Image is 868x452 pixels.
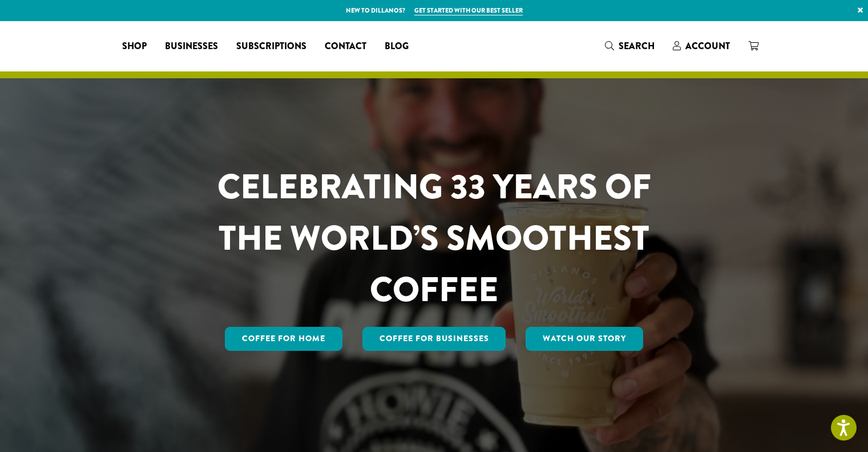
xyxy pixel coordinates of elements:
span: Businesses [165,39,218,54]
a: Get started with our best seller [414,6,523,15]
a: Watch Our Story [526,327,643,351]
a: Coffee for Home [225,327,342,351]
a: Shop [113,37,156,55]
span: Shop [122,39,147,54]
a: Search [596,37,664,55]
span: Contact [325,39,366,54]
span: Account [685,39,730,53]
h1: CELEBRATING 33 YEARS OF THE WORLD’S SMOOTHEST COFFEE [184,161,685,315]
span: Search [619,39,655,53]
span: Subscriptions [236,39,306,54]
span: Blog [385,39,409,54]
a: Coffee For Businesses [362,327,506,351]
